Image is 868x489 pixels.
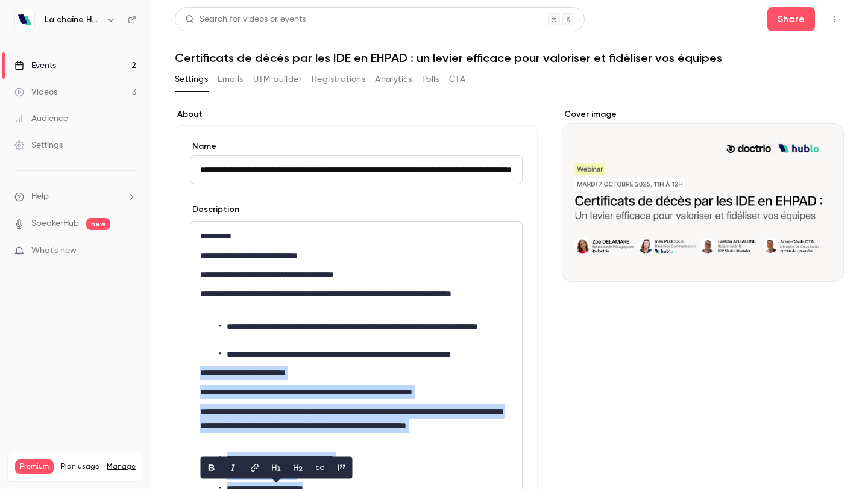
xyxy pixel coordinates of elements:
button: Emails [218,70,243,89]
div: Search for videos or events [185,13,306,26]
span: What's new [31,244,77,257]
button: Polls [422,70,439,89]
span: new [86,218,110,230]
iframe: Noticeable Trigger [122,246,136,257]
img: La chaîne Hublo [15,10,34,30]
div: Audience [14,113,68,125]
button: Settings [175,70,208,89]
span: Plan usage [61,462,99,472]
h1: Certificats de décès par les IDE en EHPAD : un levier efficace pour valoriser et fidéliser vos éq... [175,51,844,65]
label: Description [190,204,239,216]
div: Settings [14,139,63,151]
button: link [245,458,265,478]
a: Manage [107,462,136,472]
button: bold [202,458,221,478]
label: Name [190,140,523,152]
button: blockquote [332,458,351,478]
button: Registrations [312,70,365,89]
div: Events [14,60,56,72]
button: Share [767,7,815,31]
li: help-dropdown-opener [14,190,136,203]
section: Cover image [562,108,844,282]
button: italic [224,458,243,478]
button: UTM builder [253,70,302,89]
button: Analytics [375,70,412,89]
span: Premium [15,459,54,474]
a: SpeakerHub [31,217,79,230]
div: Videos [14,86,57,98]
span: Help [31,190,49,203]
h6: La chaîne Hublo [45,14,101,26]
button: CTA [449,70,465,89]
label: About [175,108,538,120]
label: Cover image [562,108,844,120]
